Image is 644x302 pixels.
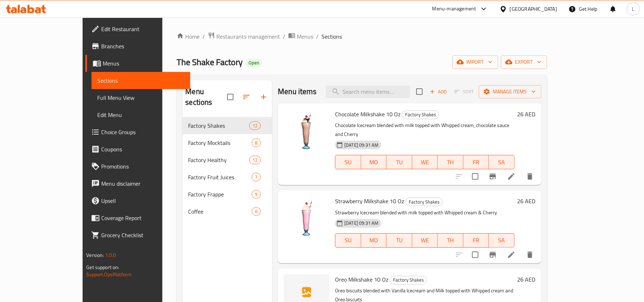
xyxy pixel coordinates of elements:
span: Get support on: [86,263,119,272]
div: items [252,138,261,147]
span: Coupons [101,145,185,154]
a: Coverage Report [85,209,190,226]
p: Strawberry Icecream blended with milk topped with Whipped cream & Cherry [335,208,514,217]
span: Factory Mocktails [188,138,252,147]
a: Edit menu item [507,172,516,181]
h6: 26 AED [517,196,536,206]
span: 12 [250,157,260,164]
span: Select all sections [223,89,238,104]
a: Full Menu View [92,89,190,106]
a: Edit menu item [507,250,516,259]
span: Coffee [188,207,252,216]
button: SU [335,155,361,169]
button: WE [412,155,438,169]
span: Coverage Report [101,214,185,222]
span: MO [364,235,384,245]
li: / [202,32,205,41]
span: Factory Fruit Juices [188,173,252,181]
span: Factory Shakes [406,198,442,206]
span: Select to update [468,169,483,184]
div: [GEOGRAPHIC_DATA] [510,5,557,13]
div: Factory Shakes [405,198,443,206]
span: 9 [252,191,260,198]
button: Branch-specific-item [484,168,501,185]
div: Open [246,59,262,67]
a: Upsell [85,192,190,209]
a: Menus [85,55,190,72]
span: Sections [97,76,185,85]
div: Factory Frappe9 [182,186,272,203]
div: Factory Healthy [188,156,249,164]
div: items [252,190,261,199]
span: TU [389,157,409,167]
span: Open [246,60,262,66]
button: MO [361,233,387,248]
span: Select section first [450,86,479,97]
div: Factory Fruit Juices7 [182,169,272,186]
a: Restaurants management [208,32,280,41]
button: TH [438,233,463,248]
h6: 26 AED [517,109,536,119]
span: Factory Shakes [390,276,427,284]
a: Menus [288,32,313,41]
div: Factory Shakes [402,111,439,119]
span: import [458,58,492,67]
span: TU [389,235,409,245]
button: import [452,55,498,69]
div: Factory Shakes [390,276,427,284]
span: Choice Groups [101,128,185,136]
button: SU [335,233,361,248]
button: FR [463,233,489,248]
div: Factory Frappe [188,190,252,199]
div: Factory Shakes12 [182,117,272,134]
button: export [501,55,547,69]
button: Add [427,86,450,97]
h6: 26 AED [517,274,536,284]
span: TH [441,235,461,245]
span: Branches [101,42,185,50]
span: Full Menu View [97,93,185,102]
img: Chocolate Milkshake 10 Oz [284,109,329,155]
span: Edit Restaurant [101,25,185,33]
span: MO [364,157,384,167]
a: Grocery Checklist [85,226,190,244]
span: Upsell [101,196,185,205]
span: 6 [252,208,260,215]
span: Version: [86,250,104,260]
button: TH [438,155,463,169]
span: Sort sections [238,88,255,106]
a: Support.OpsPlatform [86,270,132,279]
span: SU [338,235,358,245]
span: 7 [252,174,260,181]
button: SA [489,233,515,248]
a: Edit Restaurant [85,20,190,38]
span: Promotions [101,162,185,171]
span: Edit Menu [97,111,185,119]
span: Select to update [468,247,483,262]
button: TU [387,155,412,169]
span: [DATE] 09:31 AM [341,142,381,148]
span: WE [415,157,435,167]
div: Factory Healthy12 [182,151,272,169]
span: Restaurants management [216,32,280,41]
button: FR [463,155,489,169]
span: Menu disclaimer [101,179,185,188]
div: Menu-management [432,5,476,13]
div: items [252,173,261,181]
button: delete [521,168,539,185]
img: Strawberry Milkshake 10 Oz [284,196,329,242]
span: SA [492,157,512,167]
button: delete [521,246,539,263]
button: Branch-specific-item [484,246,501,263]
button: Manage items [479,85,541,98]
span: L [632,5,634,13]
span: [DATE] 09:31 AM [341,220,381,226]
span: Grocery Checklist [101,231,185,239]
span: FR [466,235,486,245]
span: export [507,58,541,67]
div: items [249,121,261,130]
span: Factory Shakes [188,121,249,130]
